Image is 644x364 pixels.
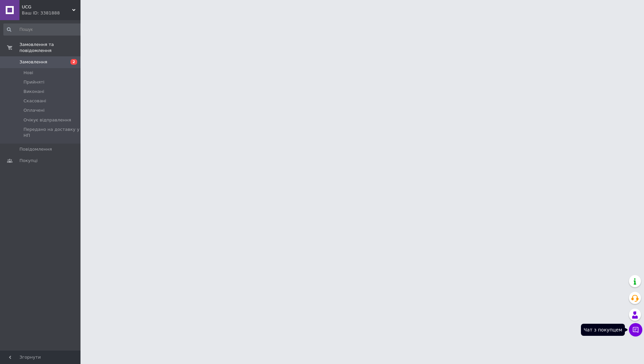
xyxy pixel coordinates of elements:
[23,117,71,123] span: Очікує відправлення
[19,42,80,54] span: Замовлення та повідомлення
[22,10,80,16] div: Ваш ID: 3381888
[3,23,83,36] input: Пошук
[23,70,33,76] span: Нові
[19,146,52,152] span: Повідомлення
[23,126,82,139] span: Передано на доставку у НП
[23,107,45,113] span: Оплачені
[70,59,77,65] span: 2
[23,98,46,104] span: Скасовані
[23,79,44,85] span: Прийняті
[19,158,38,164] span: Покупці
[581,324,625,336] div: Чат з покупцем
[23,89,44,95] span: Виконані
[19,59,47,65] span: Замовлення
[22,4,72,10] span: UCG
[629,323,642,336] button: Чат з покупцем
